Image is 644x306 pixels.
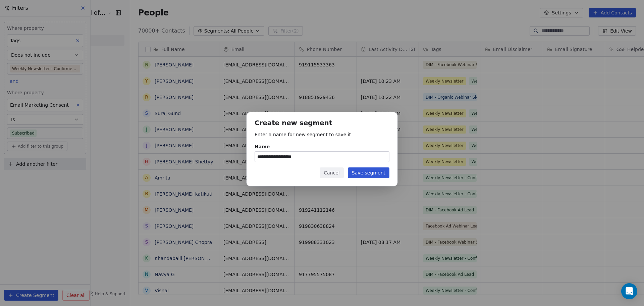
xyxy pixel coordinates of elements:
[255,131,389,138] p: Enter a name for new segment to save it
[255,152,389,162] input: Name
[320,167,343,178] button: Cancel
[348,167,389,178] button: Save segment
[255,143,389,150] div: Name
[255,120,389,127] h1: Create new segment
